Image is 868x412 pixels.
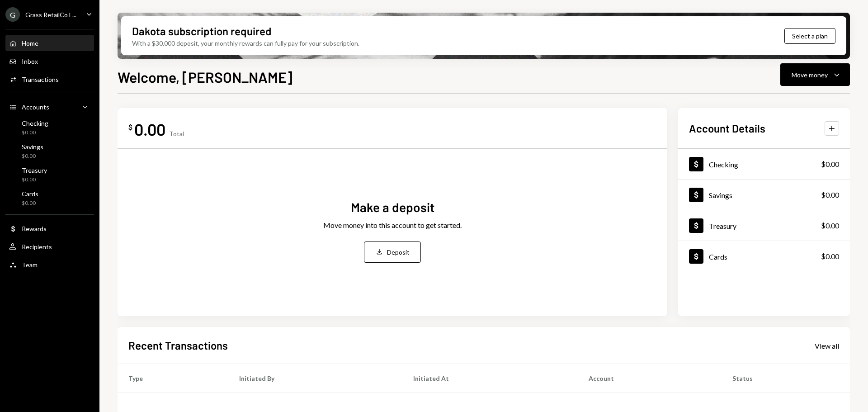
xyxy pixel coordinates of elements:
div: $ [128,123,132,132]
div: Savings [22,143,43,151]
div: Checking [22,119,48,127]
div: $0.00 [22,152,43,160]
div: Treasury [22,166,47,174]
th: Account [578,364,722,393]
div: $0.00 [821,220,839,231]
div: 0.00 [134,119,165,139]
button: Deposit [364,242,421,263]
div: $0.00 [821,189,839,200]
div: Savings [709,191,732,199]
th: Status [722,364,850,393]
a: Team [5,256,94,273]
a: View all [815,341,839,350]
a: Savings$0.00 [5,140,94,162]
a: Checking$0.00 [678,149,850,179]
a: Inbox [5,53,94,69]
div: Cards [22,190,38,198]
div: Move money [792,70,828,80]
div: Cards [709,252,727,261]
a: Recipients [5,238,94,255]
h2: Account Details [689,121,765,136]
div: $0.00 [22,199,38,207]
div: Total [169,130,184,137]
div: Checking [709,160,738,169]
div: Make a deposit [351,199,434,216]
div: Team [22,261,38,269]
a: Cards$0.00 [678,241,850,271]
a: Savings$0.00 [678,180,850,210]
div: $0.00 [821,159,839,170]
div: $0.00 [22,129,48,137]
th: Type [118,364,228,393]
div: Dakota subscription required [132,24,271,38]
div: Recipients [22,243,52,251]
div: Move money into this account to get started. [323,220,462,231]
div: With a $30,000 deposit, your monthly rewards can fully pay for your subscription. [132,38,359,48]
h2: Recent Transactions [128,338,228,353]
a: Checking$0.00 [5,117,94,138]
div: Transactions [22,76,59,83]
h1: Welcome, [PERSON_NAME] [118,68,292,86]
a: Treasury$0.00 [678,210,850,241]
div: Grass RetailCo L... [25,11,76,19]
div: Home [22,39,38,47]
div: Accounts [22,103,49,111]
div: Rewards [22,225,47,232]
div: $0.00 [821,251,839,262]
a: Rewards [5,220,94,237]
a: Home [5,35,94,51]
div: $0.00 [22,176,47,184]
th: Initiated By [228,364,402,393]
a: Transactions [5,71,94,87]
th: Initiated At [402,364,578,393]
a: Cards$0.00 [5,187,94,209]
div: Treasury [709,222,736,230]
div: Deposit [387,247,410,257]
button: Select a plan [784,28,835,44]
div: View all [815,341,839,350]
div: Inbox [22,57,38,65]
a: Treasury$0.00 [5,164,94,185]
div: G [5,7,20,22]
button: Move money [780,63,850,86]
a: Accounts [5,99,94,115]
